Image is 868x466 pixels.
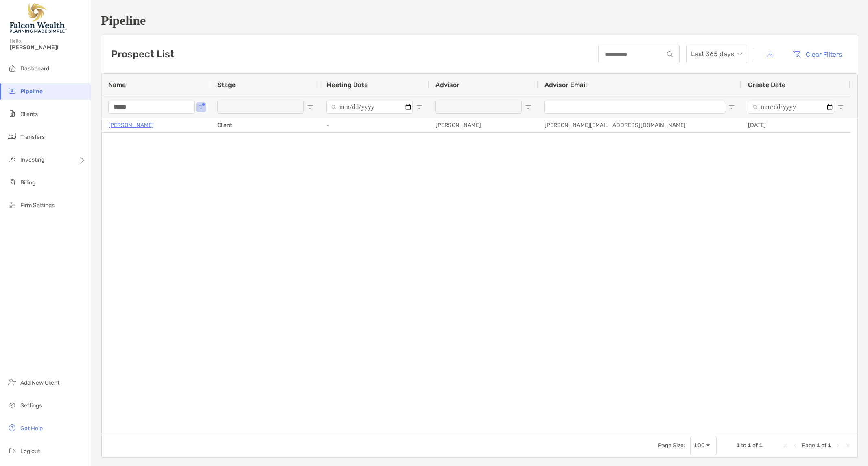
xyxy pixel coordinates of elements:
button: Open Filter Menu [837,104,844,110]
span: Get Help [20,425,43,432]
img: transfers icon [7,131,17,141]
div: First Page [782,442,789,449]
img: get-help icon [7,423,17,433]
input: Advisor Email Filter Input [544,101,725,114]
span: 1 [816,442,820,449]
img: logout icon [7,446,17,455]
img: input icon [667,51,673,57]
div: Client [211,118,320,132]
span: to [741,442,746,449]
span: Billing [20,179,35,186]
span: Advisor Email [544,81,587,89]
div: 100 [694,442,705,449]
span: 1 [759,442,763,449]
span: Name [108,81,126,89]
span: of [821,442,826,449]
h3: Prospect List [111,48,174,60]
button: Open Filter Menu [728,104,735,110]
img: pipeline icon [7,86,17,96]
div: [PERSON_NAME][EMAIL_ADDRESS][DOMAIN_NAME] [538,118,741,132]
span: Firm Settings [20,202,55,209]
span: 1 [748,442,751,449]
div: - [320,118,429,132]
span: Stage [217,81,236,89]
span: Dashboard [20,65,49,72]
button: Open Filter Menu [525,104,531,110]
span: 1 [828,442,831,449]
span: Investing [20,156,44,163]
div: Page Size: [658,442,685,449]
div: [PERSON_NAME] [429,118,538,132]
span: Clients [20,111,38,118]
span: of [752,442,758,449]
input: Meeting Date Filter Input [326,101,413,114]
div: Last Page [844,442,851,449]
img: clients icon [7,109,17,118]
button: Open Filter Menu [198,104,204,110]
a: [PERSON_NAME] [108,120,154,130]
img: add_new_client icon [7,377,17,387]
span: Advisor [435,81,459,89]
span: Page [802,442,815,449]
button: Open Filter Menu [307,104,313,110]
span: Settings [20,402,42,409]
img: firm-settings icon [7,200,17,210]
span: 1 [736,442,740,449]
span: Log out [20,448,40,455]
button: Clear Filters [786,45,848,63]
span: Create Date [748,81,785,89]
div: Page Size [690,436,717,455]
img: Falcon Wealth Planning Logo [10,3,67,33]
img: investing icon [7,154,17,164]
span: Pipeline [20,88,43,95]
img: settings icon [7,400,17,410]
span: Transfers [20,133,45,140]
button: Open Filter Menu [416,104,422,110]
img: dashboard icon [7,63,17,73]
span: Last 365 days [691,45,742,63]
span: [PERSON_NAME]! [10,44,86,51]
div: Next Page [835,442,841,449]
div: [DATE] [741,118,851,132]
h1: Pipeline [101,13,858,28]
div: Previous Page [792,442,798,449]
span: Meeting Date [326,81,368,89]
img: billing icon [7,177,17,187]
input: Name Filter Input [108,101,195,114]
input: Create Date Filter Input [748,101,834,114]
span: Add New Client [20,379,59,386]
